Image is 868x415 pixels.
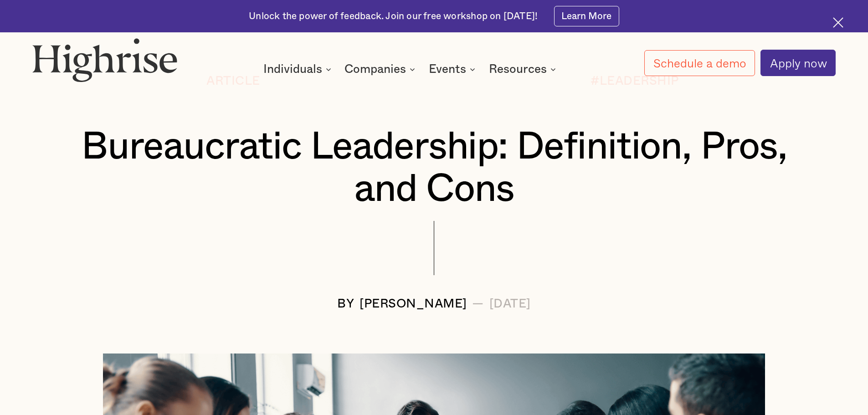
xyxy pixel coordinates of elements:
div: Individuals [263,64,334,75]
a: Learn More [554,6,619,26]
div: [DATE] [489,297,531,310]
a: Apply now [760,50,836,76]
div: Companies [344,64,418,75]
div: Companies [344,64,406,75]
img: Cross icon [833,17,843,28]
div: Unlock the power of feedback. Join our free workshop on [DATE]! [249,10,538,23]
h1: Bureaucratic Leadership: Definition, Pros, and Cons [66,126,802,211]
div: — [472,297,484,310]
div: Resources [489,64,547,75]
div: Individuals [263,64,322,75]
div: Resources [489,64,559,75]
div: [PERSON_NAME] [360,297,467,310]
a: Schedule a demo [644,50,755,76]
div: Events [429,64,478,75]
img: Highrise logo [32,38,177,82]
div: BY [337,297,354,310]
div: Events [429,64,466,75]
